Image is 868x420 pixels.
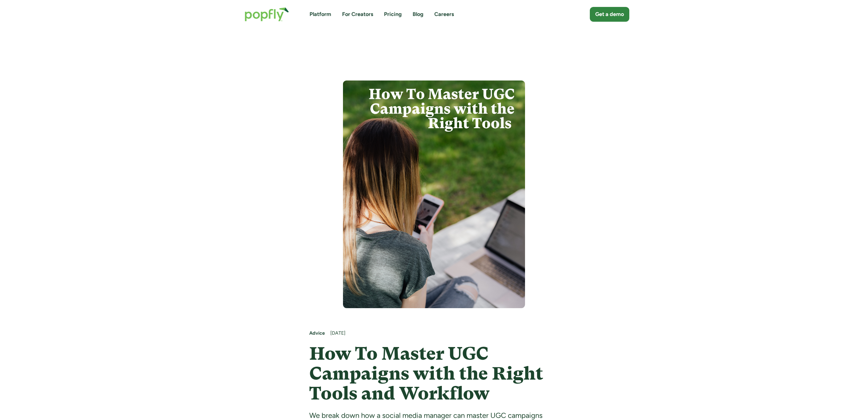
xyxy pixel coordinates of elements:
div: Get a demo [595,11,624,18]
a: Careers [434,11,454,18]
a: For Creators [342,11,373,18]
a: Blog [413,11,423,18]
a: Get a demo [590,7,629,22]
a: home [239,1,295,27]
strong: Advice [309,330,325,336]
div: [DATE] [330,330,559,336]
h1: How To Master UGC Campaigns with the Right Tools and Workflow [309,344,559,403]
a: Platform [310,11,331,18]
a: Advice [309,330,325,336]
a: Pricing [384,11,402,18]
